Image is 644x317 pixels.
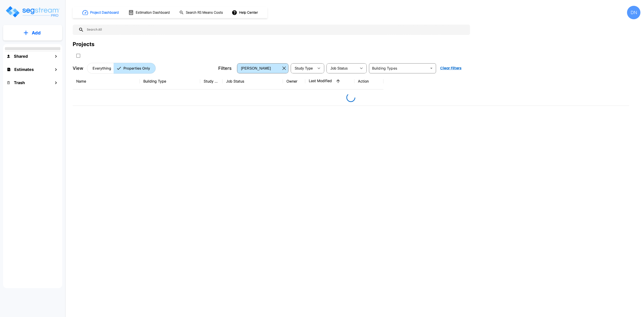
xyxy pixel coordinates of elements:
[87,63,156,74] div: Platform
[136,10,170,15] h1: Estimation Dashboard
[327,62,357,74] div: Select
[73,40,94,48] div: Projects
[73,73,140,89] th: Name
[5,5,60,18] img: Logo
[74,51,83,60] button: SelectAll
[305,73,354,89] th: Last Modified
[238,62,281,74] div: Select
[14,53,28,59] h1: Shared
[90,10,119,15] h1: Project Dashboard
[80,8,121,17] button: Project Dashboard
[84,25,468,35] input: Search All
[295,66,313,70] span: Study Type
[330,66,348,70] span: Job Status
[231,8,260,17] button: Help Center
[370,65,427,71] input: Building Types
[283,73,305,89] th: Owner
[186,10,223,15] h1: Search RS Means Costs
[32,30,41,36] p: Add
[200,73,222,89] th: Study Type
[127,8,172,17] button: Estimation Dashboard
[178,8,225,17] button: Search RS Means Costs
[627,6,640,19] div: DN
[438,64,463,73] button: Clear Filters
[123,66,150,71] p: Properties Only
[428,65,434,71] button: Open
[14,66,34,72] h1: Estimates
[354,73,383,89] th: Action
[222,73,283,89] th: Job Status
[87,63,114,74] button: Everything
[140,73,200,89] th: Building Type
[114,63,156,74] button: Properties Only
[73,65,83,72] p: View
[14,80,25,86] h1: Trash
[93,66,111,71] p: Everything
[292,62,314,74] div: Select
[3,26,62,39] button: Add
[218,65,232,72] p: Filters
